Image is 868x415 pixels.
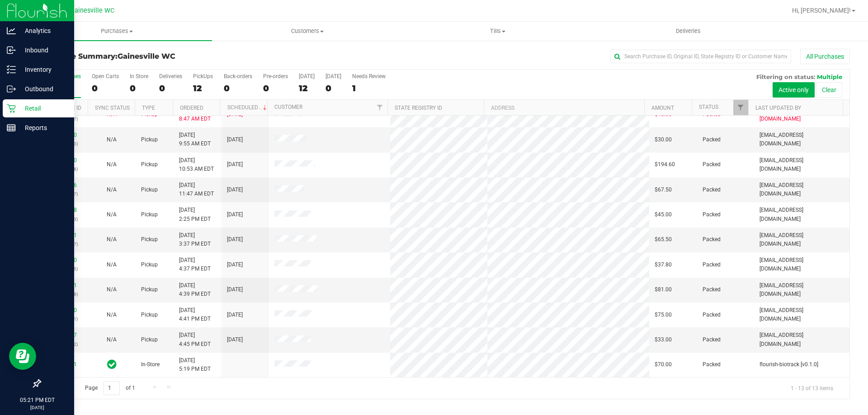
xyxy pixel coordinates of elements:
[655,210,672,219] span: $45.00
[52,157,77,163] a: 11848650
[655,135,672,144] span: $30.00
[655,261,672,269] span: $37.80
[325,73,341,79] div: [DATE]
[179,156,214,173] span: [DATE] 10:53 AM EDT
[227,235,243,244] span: [DATE]
[22,27,212,35] span: Purchases
[655,311,672,319] span: $75.00
[484,100,644,116] th: Address
[212,22,402,41] a: Customers
[759,156,844,173] span: [EMAIL_ADDRESS][DOMAIN_NAME]
[70,7,114,14] span: Gainesville WC
[141,135,158,144] span: Pickup
[227,104,269,111] a: Scheduled
[107,136,117,143] span: Not Applicable
[16,103,70,114] p: Retail
[703,186,721,194] span: Packed
[107,236,117,242] span: Not Applicable
[95,105,130,111] a: Sync Status
[655,235,672,244] span: $65.50
[4,404,70,411] p: [DATE]
[52,282,77,289] a: 11851581
[52,307,77,313] a: 11851600
[141,210,158,219] span: Pickup
[792,7,851,14] span: Hi, [PERSON_NAME]!
[783,381,840,395] span: 1 - 13 of 13 items
[610,50,791,63] input: Search Purchase ID, Original ID, State Registry ID or Customer Name...
[756,73,815,80] span: Filtering on status:
[16,122,70,133] p: Reports
[7,65,16,74] inline-svg: Inventory
[7,104,16,113] inline-svg: Retail
[40,52,310,61] h3: Purchase Summary:
[179,231,211,248] span: [DATE] 3:37 PM EDT
[118,52,175,61] span: Gainesville WC
[655,186,672,194] span: $67.50
[274,104,302,110] a: Customer
[227,210,243,219] span: [DATE]
[703,336,721,344] span: Packed
[52,257,77,263] a: 11851520
[107,261,117,269] button: N/A
[703,235,721,244] span: Packed
[193,83,213,93] div: 12
[655,285,672,294] span: $81.00
[9,343,36,370] iframe: Resource center
[130,83,148,93] div: 0
[816,82,842,98] button: Clear
[16,45,70,56] p: Inbound
[141,285,158,294] span: Pickup
[107,311,117,319] button: N/A
[107,210,117,219] button: N/A
[651,105,674,111] a: Amount
[759,206,844,223] span: [EMAIL_ADDRESS][DOMAIN_NAME]
[92,73,119,79] div: Open Carts
[141,336,158,344] span: Pickup
[227,186,243,194] span: [DATE]
[141,261,158,269] span: Pickup
[227,261,243,269] span: [DATE]
[759,231,844,248] span: [EMAIL_ADDRESS][DOMAIN_NAME]
[403,27,592,35] span: Tills
[325,83,341,93] div: 0
[92,83,119,93] div: 0
[699,104,718,110] a: Status
[179,356,211,373] span: [DATE] 5:19 PM EDT
[655,360,672,369] span: $70.00
[299,83,315,93] div: 12
[263,83,288,93] div: 0
[179,331,211,348] span: [DATE] 4:45 PM EDT
[52,182,77,188] a: 11849046
[373,100,387,115] a: Filter
[227,285,243,294] span: [DATE]
[817,73,842,80] span: Multiple
[655,336,672,344] span: $33.00
[16,25,70,36] p: Analytics
[755,105,801,111] a: Last Updated By
[104,381,120,395] input: 1
[7,84,16,93] inline-svg: Outbound
[179,306,211,323] span: [DATE] 4:41 PM EDT
[142,105,155,111] a: Type
[759,306,844,323] span: [EMAIL_ADDRESS][DOMAIN_NAME]
[107,161,117,168] span: Not Applicable
[227,160,243,169] span: [DATE]
[227,135,243,144] span: [DATE]
[107,187,117,193] span: Not Applicable
[703,210,721,219] span: Packed
[107,135,117,144] button: N/A
[703,135,721,144] span: Packed
[77,381,142,395] span: Page of 1
[193,73,213,79] div: PickUps
[107,211,117,218] span: Not Applicable
[52,132,77,138] a: 11848300
[16,84,70,94] p: Outbound
[52,232,77,238] a: 11851011
[759,131,844,148] span: [EMAIL_ADDRESS][DOMAIN_NAME]
[352,73,386,79] div: Needs Review
[52,207,77,213] a: 11850558
[179,181,214,198] span: [DATE] 11:47 AM EDT
[395,105,442,111] a: State Registry ID
[352,83,386,93] div: 1
[664,27,713,35] span: Deliveries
